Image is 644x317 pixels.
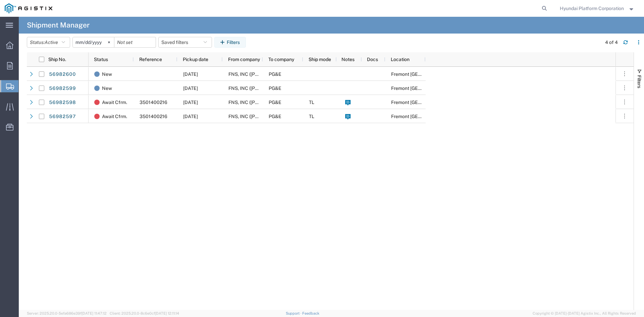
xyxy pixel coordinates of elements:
[102,67,112,81] span: New
[269,86,281,91] span: PG&E
[391,86,458,91] span: Fremont DC
[183,57,208,62] span: Pickup date
[214,37,246,48] button: Filters
[102,81,112,95] span: New
[183,86,198,91] span: 09/30/2025
[533,311,636,316] span: Copyright © [DATE]-[DATE] Agistix Inc., All Rights Reserved
[269,100,281,105] span: PG&E
[155,311,179,315] span: [DATE] 12:11:14
[158,37,212,48] button: Saved filters
[309,114,314,119] span: TL
[228,71,346,77] span: FNS, INC (Harmon)(C/O Hyundai Corporation)
[560,5,624,12] span: Hyundai Platform Corporation
[48,57,66,62] span: Ship No.
[367,57,378,62] span: Docs
[183,114,198,119] span: 10/09/2025
[309,100,314,105] span: TL
[82,311,107,315] span: [DATE] 11:47:12
[391,71,458,77] span: Fremont DC
[286,311,303,315] a: Support
[391,100,458,105] span: Fremont DC
[605,39,618,46] div: 4 of 4
[183,71,198,77] span: 09/30/2025
[94,57,108,62] span: Status
[391,57,410,62] span: Location
[139,57,162,62] span: Reference
[228,100,346,105] span: FNS, INC (Harmon)(C/O Hyundai Corporation)
[5,3,52,13] img: logo
[102,95,127,109] span: Await Cfrm.
[391,114,458,119] span: Fremont DC
[228,114,346,119] span: FNS, INC (Harmon)(C/O Hyundai Corporation)
[140,114,167,119] span: 3501400216
[341,57,355,62] span: Notes
[637,75,642,88] span: Filters
[228,57,260,62] span: From company
[49,111,76,122] a: 56982597
[302,311,319,315] a: Feedback
[49,83,76,94] a: 56982599
[183,100,198,105] span: 10/09/2025
[102,109,127,123] span: Await Cfrm.
[228,86,346,91] span: FNS, INC (Harmon)(C/O Hyundai Corporation)
[49,97,76,108] a: 56982598
[269,114,281,119] span: PG&E
[45,40,58,45] span: Active
[559,4,635,12] button: Hyundai Platform Corporation
[27,311,107,315] span: Server: 2025.20.0-5efa686e39f
[49,69,76,80] a: 56982600
[269,71,281,77] span: PG&E
[27,37,70,48] button: Status:Active
[114,37,156,47] input: Not set
[110,311,179,315] span: Client: 2025.20.0-8c6e0cf
[309,57,331,62] span: Ship mode
[27,17,90,34] h4: Shipment Manager
[73,37,114,47] input: Not set
[140,100,167,105] span: 3501400216
[268,57,294,62] span: To company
